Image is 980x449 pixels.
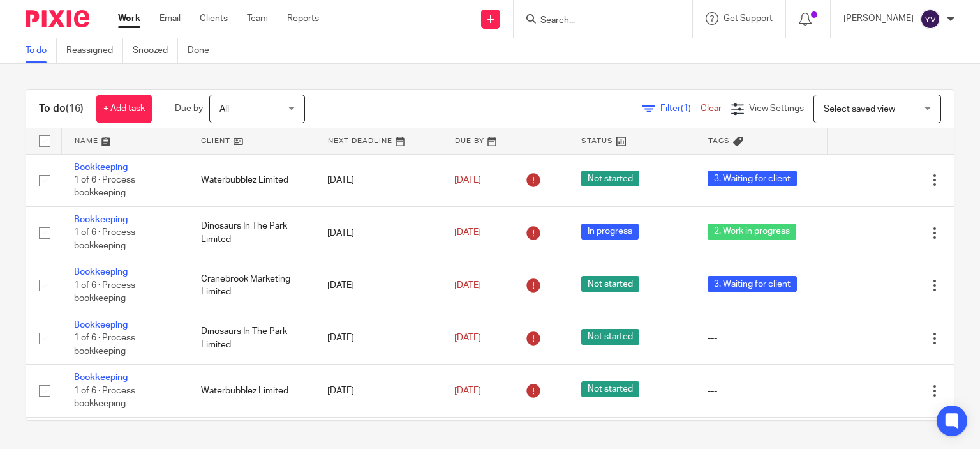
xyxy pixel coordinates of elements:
span: 3. Waiting for client [708,276,797,292]
span: 1 of 6 · Process bookkeeping [74,176,135,198]
a: Snoozed [133,38,178,63]
span: 1 of 6 · Process bookkeeping [74,281,135,303]
span: View Settings [749,104,804,113]
span: Filter [660,104,701,113]
span: [DATE] [454,333,481,342]
span: Tags [708,137,730,144]
span: (1) [681,104,691,113]
a: Bookkeeping [74,373,128,382]
span: Select saved view [824,105,895,114]
td: [DATE] [315,206,442,259]
a: Bookkeeping [74,268,128,277]
span: 1 of 6 · Process bookkeeping [74,229,135,251]
td: Waterbubblez Limited [188,365,315,417]
span: [DATE] [454,281,481,290]
div: --- [708,331,814,344]
a: To do [26,38,57,63]
span: In progress [581,224,639,240]
td: Cranebrook Marketing Limited [188,259,315,312]
a: Reassigned [66,38,123,63]
h1: To do [39,102,84,116]
a: Bookkeeping [74,163,128,172]
span: Not started [581,381,639,397]
span: [DATE] [454,229,481,238]
td: Dinosaurs In The Park Limited [188,206,315,259]
img: svg%3E [920,9,940,29]
span: [DATE] [454,386,481,395]
img: Pixie [26,10,89,27]
a: Team [247,12,268,25]
a: Work [118,12,140,25]
span: Not started [581,276,639,292]
a: Bookkeeping [74,321,128,330]
input: Search [539,15,654,27]
span: Get Support [724,14,773,23]
span: Not started [581,329,639,345]
td: Dinosaurs In The Park Limited [188,312,315,364]
td: [DATE] [315,154,442,206]
span: [DATE] [454,176,481,185]
div: --- [708,384,814,397]
p: Due by [175,102,203,115]
a: Reports [287,12,319,25]
td: [DATE] [315,259,442,312]
a: Clients [200,12,228,25]
span: Not started [581,171,639,186]
span: All [219,105,229,114]
a: Done [188,38,219,63]
td: [DATE] [315,365,442,417]
a: Bookkeeping [74,215,128,224]
span: (16) [66,103,84,114]
td: Waterbubblez Limited [188,154,315,206]
span: 1 of 6 · Process bookkeeping [74,386,135,409]
td: [DATE] [315,312,442,364]
a: + Add task [96,95,152,123]
p: [PERSON_NAME] [843,12,914,25]
a: Clear [701,104,722,113]
span: 2. Work in progress [708,224,796,240]
a: Email [160,12,181,25]
span: 3. Waiting for client [708,171,797,186]
span: 1 of 6 · Process bookkeeping [74,333,135,356]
